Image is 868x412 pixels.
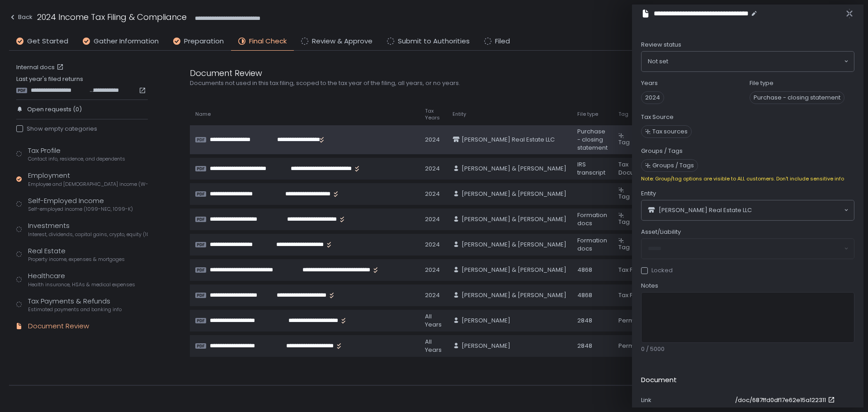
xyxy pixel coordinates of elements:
span: Self-employed income (1099-NEC, 1099-K) [28,206,133,213]
span: Property income, expenses & mortgages [28,256,125,263]
input: Search for option [668,57,843,66]
span: Purchase - closing statement [750,91,844,104]
span: Tag [618,138,630,147]
div: Investments [28,221,148,238]
span: File type [577,111,598,118]
span: [PERSON_NAME] Real Estate LLC [659,206,752,214]
span: Open requests (0) [27,105,82,114]
span: 2024 [641,91,664,104]
div: Tax Profile [28,146,125,163]
div: Document Review [28,321,89,331]
span: Estimated payments and banking info [28,306,122,313]
div: Real Estate [28,246,125,263]
span: Submit to Authorities [398,36,470,47]
div: Tax Payments & Refunds [28,296,122,313]
span: Filed [495,36,510,47]
span: [PERSON_NAME] & [PERSON_NAME] [462,215,566,223]
button: Back [9,11,33,26]
h1: 2024 Income Tax Filing & Compliance [37,11,187,23]
span: Final Check [249,36,287,47]
div: Self-Employed Income [28,196,133,213]
div: Healthcare [28,271,135,288]
span: Health insurance, HSAs & medical expenses [28,281,135,288]
span: [PERSON_NAME] & [PERSON_NAME] [462,190,566,198]
span: Tag [618,218,630,226]
div: Back [9,12,33,23]
h2: Document [641,375,677,385]
span: Tax sources [652,128,688,136]
span: Tag [618,192,630,201]
a: /doc/687ffd0df17e62e15a122311 [735,396,837,404]
span: [PERSON_NAME] & [PERSON_NAME] [462,266,566,274]
span: Notes [641,282,658,290]
div: Link [641,396,731,404]
span: Tax Years [425,108,442,121]
span: [PERSON_NAME] & [PERSON_NAME] [462,165,566,173]
span: Employee and [DEMOGRAPHIC_DATA] income (W-2s) [28,181,148,188]
span: [PERSON_NAME] & [PERSON_NAME] [462,241,566,249]
span: Tag [618,111,628,118]
label: Years [641,79,658,87]
div: Note: Group/tag options are visible to ALL customers. Don't include sensitive info [641,175,854,182]
div: Document Review [190,67,624,79]
span: Entity [641,189,656,198]
div: Search for option [642,200,854,220]
input: Search for option [752,206,843,215]
div: Documents not used in this tax filing, scoped to the tax year of the filing, all years, or no years. [190,79,624,87]
a: Internal docs [16,63,66,71]
span: Preparation [184,36,224,47]
span: Groups / Tags [652,161,694,170]
span: Review status [641,41,681,49]
span: Tag [618,243,630,251]
div: Last year's filed returns [16,75,148,94]
span: Gather Information [94,36,159,47]
span: Name [195,111,211,118]
span: [PERSON_NAME] Real Estate LLC [462,136,555,144]
div: 0 / 5000 [641,345,854,353]
span: Asset/Liability [641,228,681,236]
span: Get Started [27,36,68,47]
span: [PERSON_NAME] [462,342,510,350]
span: Review & Approve [312,36,373,47]
span: [PERSON_NAME] [462,317,510,325]
span: [PERSON_NAME] & [PERSON_NAME] [462,291,566,299]
span: Not set [648,57,668,66]
label: Groups / Tags [641,147,683,155]
span: Interest, dividends, capital gains, crypto, equity (1099s, K-1s) [28,231,148,238]
div: Employment [28,170,148,188]
label: File type [750,79,774,87]
label: Tax Source [641,113,674,121]
span: Contact info, residence, and dependents [28,156,125,162]
div: Search for option [642,52,854,71]
span: Entity [453,111,466,118]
